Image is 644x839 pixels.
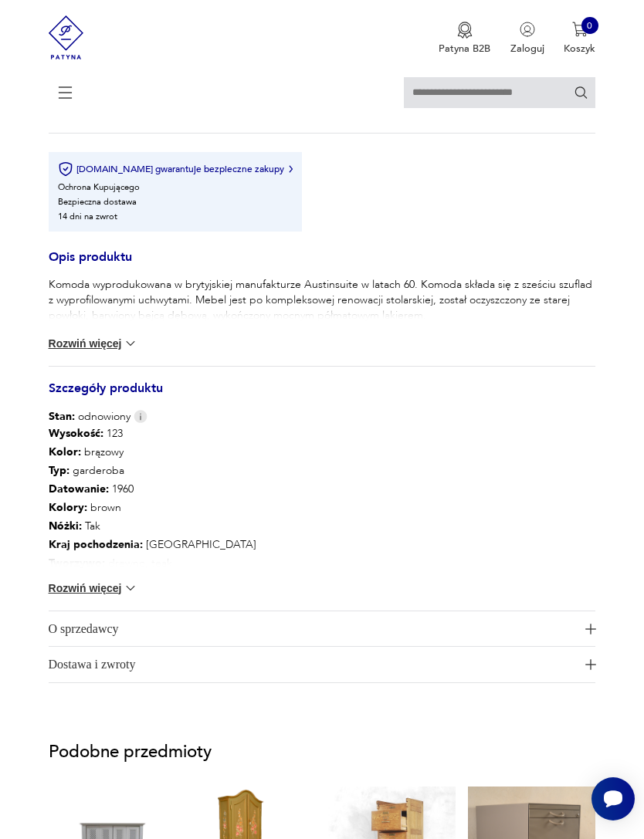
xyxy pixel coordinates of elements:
p: garderoba [49,462,256,480]
b: Stan: [49,409,75,424]
b: Kraj pochodzenia : [49,537,143,552]
button: Ikona plusaDostawa i zwroty [49,647,596,682]
a: Ikona medaluPatyna B2B [439,22,490,56]
b: Kolory : [49,500,87,515]
p: brown [49,499,256,517]
p: brązowy [49,443,256,462]
button: Ikona plusaO sprzedawcy [49,611,596,647]
iframe: Smartsupp widget button [591,777,635,820]
button: Zaloguj [510,22,544,56]
p: drewno, teak [49,554,256,573]
p: Komoda wyprodukowana w brytyjskiej manufakturze Austinsuite w latach 60. Komoda składa się z sześ... [49,277,596,323]
img: Ikonka użytkownika [520,22,535,37]
li: Bezpieczna dostawa [58,196,137,208]
span: Dostawa i zwroty [49,647,579,682]
button: Patyna B2B [439,22,490,56]
img: Ikona plusa [585,624,596,634]
button: 0Koszyk [564,22,595,56]
img: Info icon [134,410,147,423]
img: Ikona strzałki w prawo [289,165,293,173]
p: 123 [49,425,256,443]
b: Tworzywo : [49,556,105,570]
b: Wysokość : [49,426,103,441]
p: [GEOGRAPHIC_DATA] [49,536,256,554]
li: Ochrona Kupującego [58,181,140,193]
img: Ikona certyfikatu [58,161,73,177]
b: Typ : [49,463,69,478]
h3: Opis produktu [49,250,596,277]
h3: Szczegóły produktu [49,381,596,408]
button: [DOMAIN_NAME] gwarantuje bezpieczne zakupy [58,161,293,177]
button: Szukaj [574,85,588,100]
p: Tak [49,517,256,536]
button: Rozwiń więcej [49,580,138,596]
p: Koszyk [564,42,595,56]
p: Patyna B2B [439,42,490,56]
p: 1960 [49,480,256,499]
img: chevron down [123,580,138,596]
li: 14 dni na zwrot [58,211,117,222]
button: Rozwiń więcej [49,336,138,351]
img: Ikona koszyka [572,22,588,37]
b: Nóżki : [49,519,82,533]
p: Podobne przedmioty [49,743,596,761]
b: Datowanie : [49,482,109,496]
div: 0 [581,17,598,34]
span: odnowiony [49,409,130,425]
p: Zaloguj [510,42,544,56]
img: Ikona plusa [585,659,596,670]
img: Ikona medalu [457,22,473,39]
b: Kolor: [49,445,81,459]
img: chevron down [123,336,138,351]
span: O sprzedawcy [49,611,579,647]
